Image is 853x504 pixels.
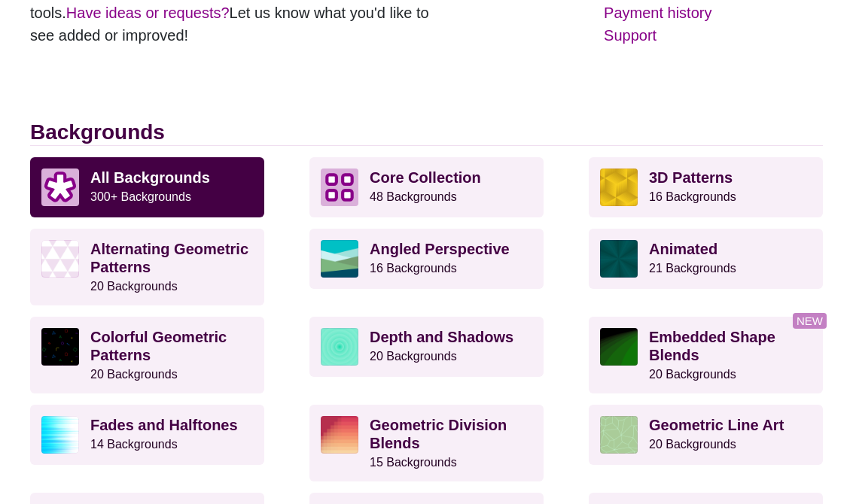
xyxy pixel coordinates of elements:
strong: Colorful Geometric Patterns [90,329,227,363]
strong: Geometric Line Art [649,417,784,433]
strong: Embedded Shape Blends [649,329,775,363]
strong: 3D Patterns [649,169,733,186]
img: red-to-yellow gradient large pixel grid [321,416,358,454]
a: Depth and Shadows20 Backgrounds [309,317,544,377]
img: green to black rings rippling away from corner [600,328,638,366]
small: 15 Backgrounds [370,456,457,469]
strong: Core Collection [370,169,481,186]
small: 48 Backgrounds [370,190,457,203]
small: 21 Backgrounds [649,262,736,275]
img: green layered rings within rings [321,328,358,366]
a: Embedded Shape Blends20 Backgrounds [589,317,823,393]
a: Have ideas or requests? [66,5,230,21]
a: Payment history [604,2,823,24]
small: 20 Backgrounds [370,350,457,363]
small: 16 Backgrounds [649,190,736,203]
small: 14 Backgrounds [90,438,178,451]
small: 16 Backgrounds [370,262,457,275]
a: Animated21 Backgrounds [589,229,823,289]
a: All Backgrounds 300+ Backgrounds [30,157,264,217]
a: 3D Patterns16 Backgrounds [589,157,823,217]
strong: Alternating Geometric Patterns [90,241,248,275]
small: 20 Backgrounds [649,438,736,451]
a: Geometric Division Blends15 Backgrounds [309,405,544,481]
small: 20 Backgrounds [649,368,736,381]
img: abstract landscape with sky mountains and water [321,240,358,278]
strong: Geometric Division Blends [370,417,507,451]
a: Geometric Line Art20 Backgrounds [589,405,823,465]
a: Colorful Geometric Patterns20 Backgrounds [30,317,264,393]
img: geometric web of connecting lines [600,416,638,454]
a: Support [604,24,823,47]
small: 20 Backgrounds [90,280,178,293]
strong: Depth and Shadows [370,329,513,345]
h2: Backgrounds [30,120,823,146]
img: green rave light effect animated background [600,240,638,278]
a: Alternating Geometric Patterns20 Backgrounds [30,229,264,305]
strong: Animated [649,241,717,257]
img: blue lights stretching horizontally over white [41,416,79,454]
strong: Fades and Halftones [90,417,238,433]
img: a rainbow pattern of outlined geometric shapes [41,328,79,366]
strong: All Backgrounds [90,169,210,186]
strong: Angled Perspective [370,241,510,257]
a: Core Collection 48 Backgrounds [309,157,544,217]
img: light purple and white alternating triangle pattern [41,240,79,278]
small: 300+ Backgrounds [90,190,191,203]
img: fancy golden cube pattern [600,169,638,206]
small: 20 Backgrounds [90,368,178,381]
a: Fades and Halftones14 Backgrounds [30,405,264,465]
a: Angled Perspective16 Backgrounds [309,229,544,289]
